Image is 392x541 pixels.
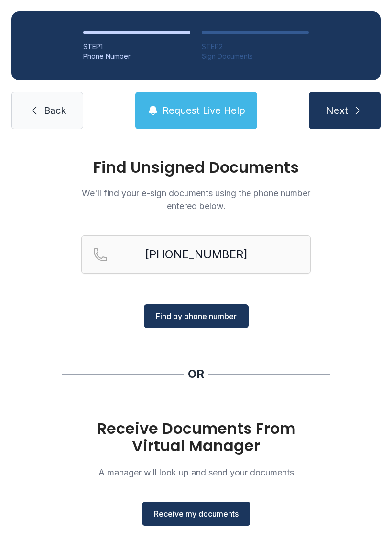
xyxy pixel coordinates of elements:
[83,42,190,52] div: STEP 1
[81,160,311,175] h1: Find Unsigned Documents
[81,187,311,212] p: We'll find your e-sign documents using the phone number entered below.
[81,420,311,454] h1: Receive Documents From Virtual Manager
[81,235,311,274] input: Reservation phone number
[44,104,66,117] span: Back
[163,104,245,117] span: Request Live Help
[202,52,309,61] div: Sign Documents
[156,310,237,322] span: Find by phone number
[326,104,348,117] span: Next
[202,42,309,52] div: STEP 2
[81,466,311,479] p: A manager will look up and send your documents
[188,366,204,382] div: OR
[83,52,190,61] div: Phone Number
[154,508,239,519] span: Receive my documents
